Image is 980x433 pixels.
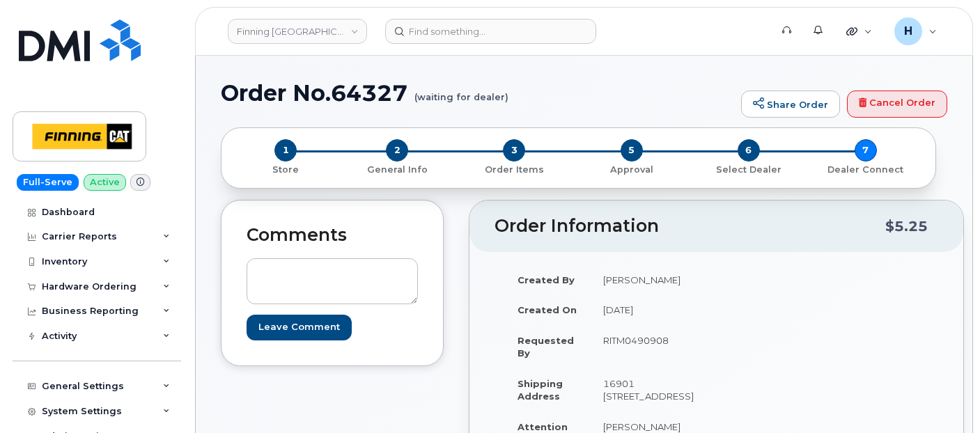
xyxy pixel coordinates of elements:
strong: Requested By [518,335,574,359]
strong: Created By [518,274,575,285]
h1: Order No.64327 [221,81,734,105]
td: 16901 [STREET_ADDRESS] [591,368,706,411]
strong: Created On [518,304,577,315]
a: Cancel Order [847,90,947,118]
span: 3 [503,139,525,162]
span: 2 [386,139,408,162]
a: 5 Approval [573,162,690,176]
a: 1 Store [233,162,339,176]
strong: Attention [518,421,568,432]
span: 5 [621,139,643,162]
span: 1 [274,139,297,162]
div: $5.25 [885,213,928,239]
small: (waiting for dealer) [414,81,508,102]
td: [DATE] [591,294,706,325]
strong: Shipping Address [518,378,563,402]
a: 2 General Info [339,162,456,176]
p: Approval [579,164,685,176]
span: 6 [738,139,760,162]
h2: Comments [247,226,418,245]
a: Share Order [741,90,840,118]
a: 3 Order Items [456,162,573,176]
p: Select Dealer [696,164,802,176]
td: [PERSON_NAME] [591,265,706,295]
input: Leave Comment [247,315,352,340]
p: Store [238,164,333,176]
p: General Info [344,164,450,176]
td: RITM0490908 [591,325,706,368]
p: Order Items [461,164,567,176]
h2: Order Information [495,216,885,236]
a: 6 Select Dealer [690,162,807,176]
